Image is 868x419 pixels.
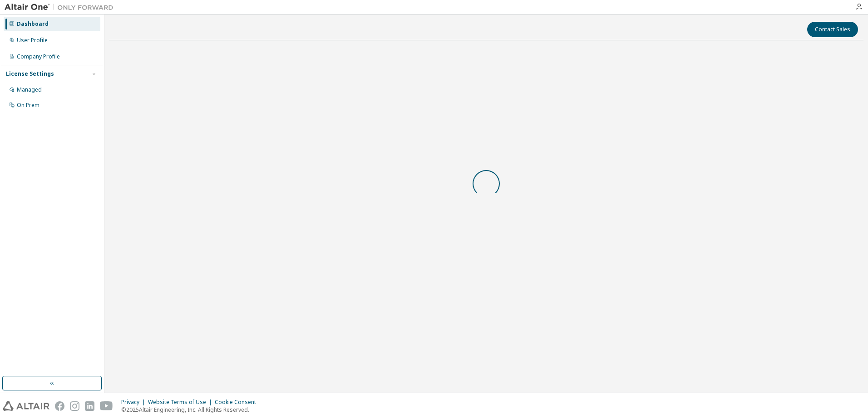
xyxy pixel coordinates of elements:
img: altair_logo.svg [3,401,49,411]
img: Altair One [5,3,118,12]
div: Website Terms of Use [148,399,215,406]
img: youtube.svg [100,401,113,411]
div: Dashboard [17,20,49,28]
button: Contact Sales [807,22,858,37]
div: On Prem [17,102,39,109]
img: instagram.svg [70,401,79,411]
div: Company Profile [17,53,60,60]
img: linkedin.svg [85,401,94,411]
div: Managed [17,86,42,93]
p: © 2025 Altair Engineering, Inc. All Rights Reserved. [121,406,261,414]
div: License Settings [6,70,54,78]
div: Cookie Consent [215,399,261,406]
div: User Profile [17,37,48,44]
div: Privacy [121,399,148,406]
img: facebook.svg [55,401,64,411]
